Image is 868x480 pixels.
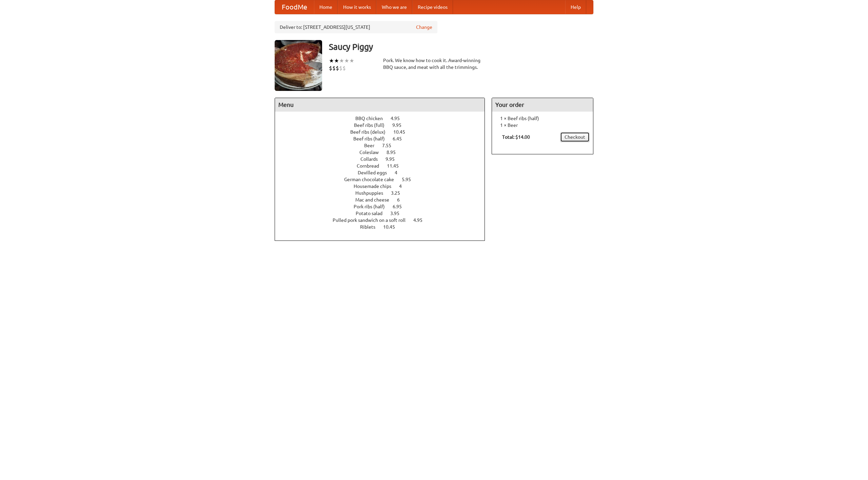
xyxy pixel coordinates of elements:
h3: Saucy Piggy [329,40,593,54]
a: Mac and cheese 6 [355,197,412,203]
span: 3.95 [390,211,406,216]
span: 5.95 [402,177,418,182]
a: Collards 9.95 [360,156,407,162]
span: Housemade chips [354,184,398,189]
span: Collards [360,156,384,162]
span: Beer [364,143,381,148]
span: 3.25 [391,190,407,196]
a: BBQ chicken 4.95 [355,116,412,121]
span: Coleslaw [359,150,386,155]
span: Riblets [360,224,382,230]
li: $ [342,64,346,72]
span: Beef ribs (full) [354,122,391,128]
span: BBQ chicken [355,116,390,121]
li: $ [336,64,339,72]
h4: Menu [275,98,485,112]
a: Help [565,0,586,14]
span: 7.55 [382,143,398,148]
a: Pulled pork sandwich on a soft roll 4.95 [333,217,435,223]
span: 6.45 [393,136,409,141]
a: Devilled eggs 4 [358,170,410,175]
span: 10.45 [383,224,402,230]
span: 6.95 [393,204,409,209]
li: $ [332,64,336,72]
a: Checkout [560,132,590,142]
li: 1 × Beef ribs (half) [495,115,590,122]
span: Pulled pork sandwich on a soft roll [333,217,412,223]
a: Housemade chips 4 [354,184,414,189]
span: 4.95 [391,116,407,121]
li: $ [339,64,342,72]
span: Devilled eggs [358,170,394,175]
a: Potato salad 3.95 [356,211,412,216]
span: 9.95 [386,156,401,162]
a: Coleslaw 8.95 [359,150,408,155]
span: Cornbread [357,163,386,169]
span: Mac and cheese [355,197,396,203]
a: FoodMe [275,0,314,14]
a: Cornbread 11.45 [357,163,411,169]
span: German chocolate cake [344,177,401,182]
a: Beef ribs (full) 9.95 [354,122,414,128]
span: 4.95 [413,217,429,223]
a: Riblets 10.45 [360,224,408,230]
div: Pork. We know how to cook it. Award-winning BBQ sauce, and meat with all the trimmings. [383,57,485,71]
span: Potato salad [356,211,389,216]
a: Beef ribs (half) 6.45 [353,136,414,141]
li: ★ [339,57,344,64]
li: $ [329,64,332,72]
a: Change [416,24,432,31]
a: Recipe videos [412,0,453,14]
li: ★ [334,57,339,64]
a: Who we are [376,0,412,14]
li: 1 × Beer [495,122,590,129]
span: Hushpuppies [355,190,390,196]
div: Deliver to: [STREET_ADDRESS][US_STATE] [275,21,437,33]
img: angular.jpg [275,40,322,91]
span: 4 [395,170,404,175]
a: How it works [338,0,376,14]
span: 10.45 [393,129,412,135]
a: Beer 7.55 [364,143,404,148]
span: Beef ribs (half) [353,136,392,141]
a: Hushpuppies 3.25 [355,190,413,196]
span: 8.95 [387,150,402,155]
span: Pork ribs (half) [354,204,392,209]
li: ★ [344,57,349,64]
li: ★ [329,57,334,64]
span: 4 [399,184,409,189]
span: 11.45 [387,163,406,169]
b: Total: $14.00 [502,134,530,140]
a: German chocolate cake 5.95 [344,177,423,182]
li: ★ [349,57,354,64]
a: Pork ribs (half) 6.95 [354,204,414,209]
a: Beef ribs (delux) 10.45 [350,129,418,135]
span: Beef ribs (delux) [350,129,392,135]
h4: Your order [492,98,593,112]
span: 6 [397,197,407,203]
span: 9.95 [392,122,408,128]
a: Home [314,0,338,14]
